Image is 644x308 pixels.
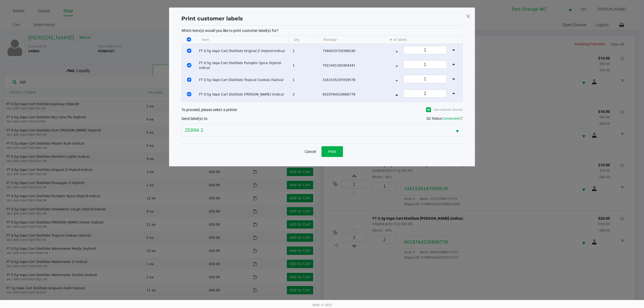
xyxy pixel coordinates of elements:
[426,116,463,120] span: QZ Status:
[321,146,343,157] button: Print
[197,73,290,87] td: FT 0.5g Vape Cart Distillate Tropical Cookies (Sativa)
[181,28,463,33] p: Which item(s) would you like to print customer label(s) for?
[181,116,208,121] span: Send label(s) to:
[196,36,288,44] th: Item
[320,58,387,73] td: 7021401182464341
[181,108,238,112] span: To proceed, please select a printer.
[197,44,290,58] td: FT 0.5g Vape Cart Distillate Original Z (Hybrid-Indica)
[312,303,332,307] span: Web: v1.40.0
[288,36,318,44] th: Qty
[182,36,462,102] div: Data table
[187,49,191,53] input: Select Row
[320,87,387,102] td: 6019764520666778
[320,44,387,58] td: 7566033759398190
[197,58,290,73] td: FT 0.5g Vape Cart Distillate Pumpkin Spice (Hybrid-Indica)
[197,87,290,102] td: FT 0.5g Vape Cart Distillate [PERSON_NAME] (Indica)
[426,107,463,112] label: Use network devices
[187,37,191,42] input: Select All Rows
[290,87,320,102] td: 2
[328,149,336,154] span: Print
[187,92,191,96] input: Select Row
[320,73,387,87] td: 3161535197059578
[442,116,459,120] span: Connected
[301,146,319,157] button: Cancel
[290,58,320,73] td: 1
[187,63,191,67] input: Select Row
[187,78,191,82] input: Select Row
[181,14,243,23] h1: Print customer labels
[290,73,320,87] td: 1
[318,36,384,44] th: Package
[185,127,449,134] span: ZEBRA 2
[452,124,462,137] button: Select
[290,44,320,58] td: 1
[384,36,458,44] th: # of labels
